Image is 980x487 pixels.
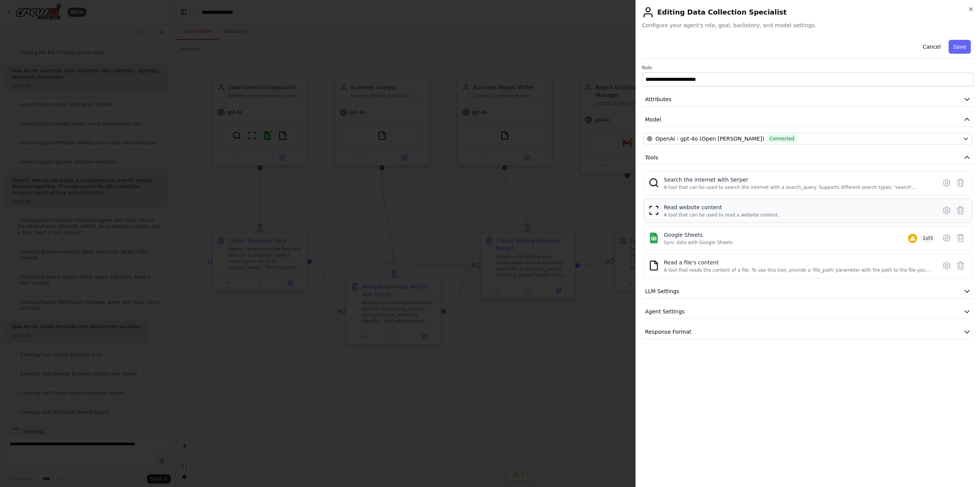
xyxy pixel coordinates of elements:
[648,205,659,216] img: ScrapeWebsiteTool
[940,203,954,217] button: Configure tool
[920,234,935,242] span: 1 of 3
[642,325,974,339] button: Response Format
[642,92,974,107] button: Attributes
[664,203,779,211] div: Read website content
[645,116,661,123] span: Model
[642,65,974,71] label: Role
[648,233,659,243] img: Google Sheets
[642,21,974,29] span: Configure your agent's role, goal, backstory, and model settings.
[664,259,932,266] div: Read a file's content
[664,231,733,239] div: Google Sheets
[954,231,967,245] button: Delete tool
[940,231,954,245] button: Configure tool
[664,176,932,184] div: Search the internet with Serper
[642,305,974,319] button: Agent Settings
[645,287,679,295] span: LLM Settings
[954,259,967,272] button: Delete tool
[645,308,684,315] span: Agent Settings
[655,135,764,143] span: OpenAI - gpt-4o (Open AI Asimov)
[642,6,974,18] h2: Editing Data Collection Specialist
[645,154,658,161] span: Tools
[664,239,733,246] div: Sync data with Google Sheets
[664,267,932,273] div: A tool that reads the content of a file. To use this tool, provide a 'file_path' parameter with t...
[648,177,659,188] img: SerperDevTool
[644,133,972,144] button: OpenAI - gpt-4o (Open [PERSON_NAME])Connected
[664,184,932,190] div: A tool that can be used to search the internet with a search_query. Supports different search typ...
[954,203,967,217] button: Delete tool
[949,40,971,54] button: Save
[940,259,954,272] button: Configure tool
[642,151,974,165] button: Tools
[918,40,945,54] button: Cancel
[767,135,797,143] span: Connected
[645,95,671,103] span: Attributes
[642,284,974,298] button: LLM Settings
[648,260,659,271] img: FileReadTool
[642,113,974,127] button: Model
[664,212,779,218] div: A tool that can be used to read a website content.
[954,176,967,190] button: Delete tool
[645,328,691,336] span: Response Format
[940,176,954,190] button: Configure tool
